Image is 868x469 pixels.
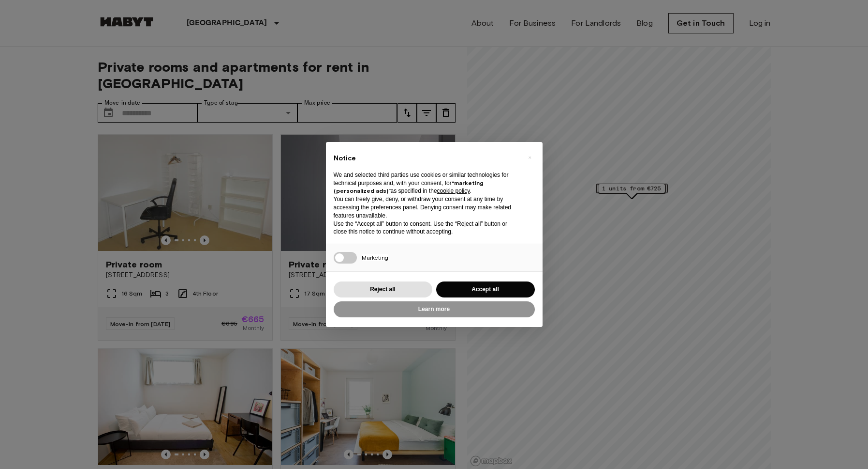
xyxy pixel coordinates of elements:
p: Use the “Accept all” button to consent. Use the “Reject all” button or close this notice to conti... [334,220,519,236]
a: cookie policy [437,188,470,194]
button: Learn more [334,301,535,317]
button: Accept all [436,281,535,297]
h2: Notice [334,154,519,163]
button: Close this notice [522,150,538,165]
button: Reject all [334,281,432,297]
span: × [528,152,531,163]
span: Marketing [362,254,388,261]
p: We and selected third parties use cookies or similar technologies for technical purposes and, wit... [334,171,519,195]
p: You can freely give, deny, or withdraw your consent at any time by accessing the preferences pane... [334,195,519,219]
strong: “marketing (personalized ads)” [334,179,484,195]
